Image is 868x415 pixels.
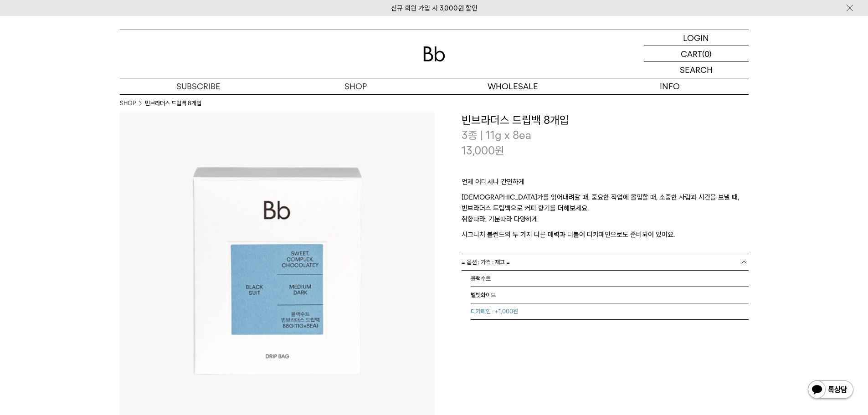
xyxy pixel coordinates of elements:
a: SUBSCRIBE [120,78,277,94]
p: 취향따라, 기분따라 다양하게 [462,214,749,229]
p: (0) [702,46,712,61]
p: 3종 | 11g x 8ea [462,128,749,143]
img: 로고 [423,46,445,61]
p: SEARCH [680,62,713,78]
h3: 빈브라더스 드립백 8개입 [462,113,749,128]
li: 벨벳화이트 [471,287,749,303]
span: = 옵션 : 가격 : 재고 = [462,254,510,270]
li: 디카페인 : +1,000원 [471,303,749,320]
p: LOGIN [683,30,709,46]
a: 신규 회원 가입 시 3,000원 할인 [391,4,478,12]
a: LOGIN [644,30,749,46]
li: 빈브라더스 드립백 8개입 [145,99,201,108]
a: SHOP [120,99,136,108]
li: 블랙수트 [471,271,749,287]
p: CART [681,46,702,61]
p: [DEMOGRAPHIC_DATA]가를 읽어내려갈 때, 중요한 작업에 몰입할 때, 소중한 사람과 시간을 보낼 때, 빈브라더스 드립백으로 커피 향기를 더해보세요. [462,192,749,214]
p: 13,000 [462,143,504,159]
img: 카카오톡 채널 1:1 채팅 버튼 [807,379,854,401]
p: 언제 어디서나 간편하게 [462,176,749,192]
a: SHOP [277,78,434,94]
a: CART (0) [644,46,749,62]
p: INFO [591,78,749,94]
span: 원 [495,144,504,157]
p: WHOLESALE [434,78,591,94]
p: 시그니처 블렌드의 두 가지 다른 매력과 더불어 디카페인으로도 준비되어 있어요. [462,229,749,240]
